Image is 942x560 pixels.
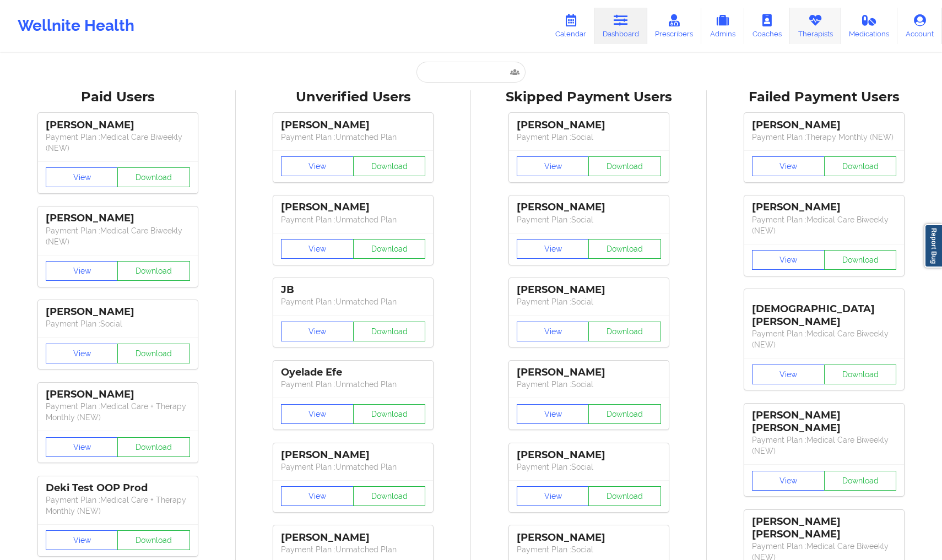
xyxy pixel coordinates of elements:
p: Payment Plan : Unmatched Plan [281,379,425,390]
button: Download [588,486,661,506]
a: Medications [841,8,898,44]
div: Deki Test OOP Prod [46,482,190,494]
p: Payment Plan : Medical Care + Therapy Monthly (NEW) [46,401,190,423]
div: [PERSON_NAME] [PERSON_NAME] [752,515,896,541]
p: Payment Plan : Medical Care + Therapy Monthly (NEW) [46,494,190,516]
div: [PERSON_NAME] [752,119,896,132]
button: Download [353,156,426,176]
p: Payment Plan : Medical Care Biweekly (NEW) [752,434,896,456]
div: [PERSON_NAME] [517,119,661,132]
p: Payment Plan : Social [517,544,661,555]
button: Download [117,530,190,550]
button: View [46,437,118,457]
button: View [281,156,354,176]
a: Dashboard [594,8,647,44]
p: Payment Plan : Social [517,132,661,143]
button: View [46,530,118,550]
button: Download [824,156,897,176]
button: Download [353,322,426,341]
div: [PERSON_NAME] [281,449,425,461]
p: Payment Plan : Unmatched Plan [281,461,425,472]
button: View [46,167,118,187]
p: Payment Plan : Social [517,214,661,225]
div: Failed Payment Users [714,89,935,106]
button: View [517,156,589,176]
button: View [517,404,589,424]
button: View [752,471,825,491]
a: Admins [701,8,744,44]
div: [PERSON_NAME] [517,531,661,544]
button: Download [353,404,426,424]
button: Download [824,365,897,384]
p: Payment Plan : Social [517,461,661,472]
button: Download [824,250,897,270]
div: [DEMOGRAPHIC_DATA][PERSON_NAME] [752,295,896,328]
div: [PERSON_NAME] [46,212,190,225]
p: Payment Plan : Unmatched Plan [281,214,425,225]
button: View [752,156,825,176]
div: Unverified Users [243,89,464,106]
div: [PERSON_NAME] [46,388,190,401]
button: View [46,344,118,363]
div: [PERSON_NAME] [752,201,896,214]
div: [PERSON_NAME] [281,201,425,214]
button: View [281,239,354,259]
div: [PERSON_NAME] [517,449,661,461]
p: Payment Plan : Unmatched Plan [281,132,425,143]
button: View [517,486,589,506]
p: Payment Plan : Unmatched Plan [281,544,425,555]
button: Download [117,261,190,281]
button: Download [117,437,190,457]
button: View [281,486,354,506]
button: Download [588,322,661,341]
div: Skipped Payment Users [479,89,699,106]
p: Payment Plan : Medical Care Biweekly (NEW) [752,214,896,236]
button: Download [588,239,661,259]
p: Payment Plan : Medical Care Biweekly (NEW) [46,132,190,154]
button: Download [588,404,661,424]
a: Report Bug [924,224,942,268]
button: View [281,404,354,424]
div: JB [281,284,425,296]
p: Payment Plan : Unmatched Plan [281,296,425,307]
button: Download [824,471,897,491]
div: Oyelade Efe [281,366,425,379]
a: Account [897,8,942,44]
a: Therapists [790,8,841,44]
div: [PERSON_NAME] [281,119,425,132]
button: Download [353,486,426,506]
div: [PERSON_NAME] [517,284,661,296]
div: [PERSON_NAME] [517,366,661,379]
a: Prescribers [647,8,702,44]
p: Payment Plan : Medical Care Biweekly (NEW) [752,328,896,350]
button: Download [117,344,190,363]
p: Payment Plan : Social [46,318,190,329]
div: Paid Users [8,89,228,106]
div: [PERSON_NAME] [46,306,190,318]
button: Download [117,167,190,187]
p: Payment Plan : Therapy Monthly (NEW) [752,132,896,143]
button: View [281,322,354,341]
div: [PERSON_NAME] [281,531,425,544]
button: Download [588,156,661,176]
div: [PERSON_NAME] [517,201,661,214]
button: View [46,261,118,281]
button: Download [353,239,426,259]
button: View [752,250,825,270]
div: [PERSON_NAME] [46,119,190,132]
a: Coaches [744,8,790,44]
a: Calendar [547,8,594,44]
button: View [517,322,589,341]
p: Payment Plan : Medical Care Biweekly (NEW) [46,225,190,247]
button: View [752,365,825,384]
p: Payment Plan : Social [517,296,661,307]
button: View [517,239,589,259]
p: Payment Plan : Social [517,379,661,390]
div: [PERSON_NAME] [PERSON_NAME] [752,409,896,434]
